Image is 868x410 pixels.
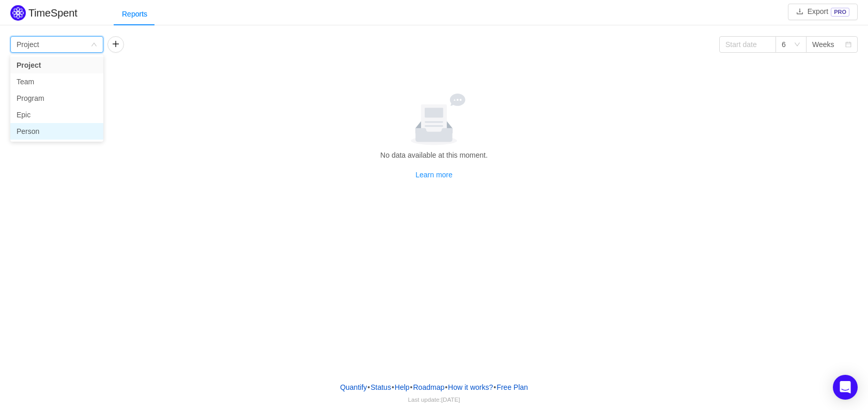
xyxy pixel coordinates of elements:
[17,37,39,52] div: Project
[445,383,447,391] span: •
[10,123,103,140] li: Person
[812,37,834,52] div: Weeks
[10,5,26,21] img: Quantify logo
[367,383,370,391] span: •
[107,36,124,53] button: icon: plus
[441,396,460,403] span: [DATE]
[10,57,103,73] li: Project
[845,41,851,49] i: icon: calendar
[10,90,103,107] li: Program
[447,379,493,395] button: How it works?
[415,171,453,179] a: Learn more
[380,151,488,159] span: No data available at this moment.
[782,37,786,52] div: 6
[496,379,529,395] button: Free Plan
[410,383,413,391] span: •
[370,379,392,395] a: Status
[10,73,103,90] li: Team
[833,375,858,400] div: Open Intercom Messenger
[788,4,858,20] button: icon: downloadExportPRO
[392,383,394,391] span: •
[10,107,103,123] li: Epic
[91,41,97,49] i: icon: down
[114,3,156,26] div: Reports
[394,379,410,395] a: Help
[28,7,78,19] h2: TimeSpent
[339,379,367,395] a: Quantify
[413,379,445,395] a: Roadmap
[408,396,460,403] span: Last update:
[794,41,800,49] i: icon: down
[719,36,776,53] input: Start date
[493,383,496,391] span: •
